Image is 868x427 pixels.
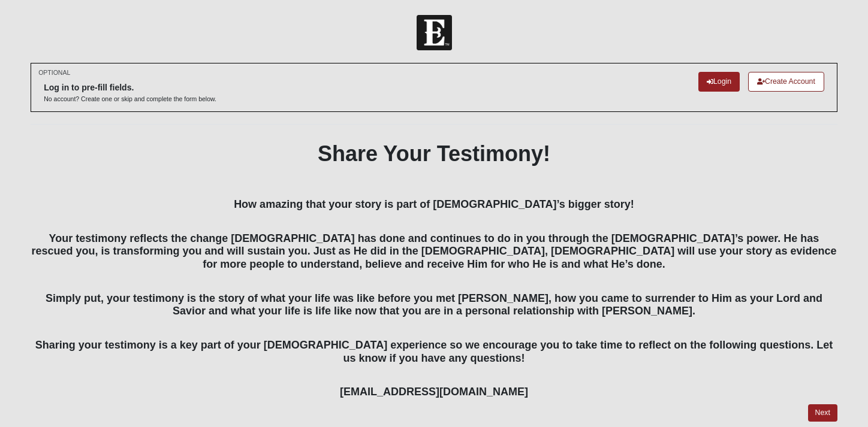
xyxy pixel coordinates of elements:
[698,72,740,92] a: Login
[31,141,837,166] h1: Share Your Testimony!
[31,219,837,271] h4: Your testimony reflects the change [DEMOGRAPHIC_DATA] has done and continues to do in you through...
[417,15,452,50] img: Church of Eleven22 Logo
[808,404,837,422] a: Next
[44,95,216,104] p: No account? Create one or skip and complete the form below.
[44,83,216,93] h6: Log in to pre-fill fields.
[38,68,70,77] small: OPTIONAL
[31,373,837,399] h4: [EMAIL_ADDRESS][DOMAIN_NAME]
[31,279,837,318] h4: Simply put, your testimony is the story of what your life was like before you met [PERSON_NAME], ...
[748,72,824,92] a: Create Account
[31,198,837,211] h4: How amazing that your story is part of [DEMOGRAPHIC_DATA]’s bigger story!
[31,326,837,365] h4: Sharing your testimony is a key part of your [DEMOGRAPHIC_DATA] experience so we encourage you to...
